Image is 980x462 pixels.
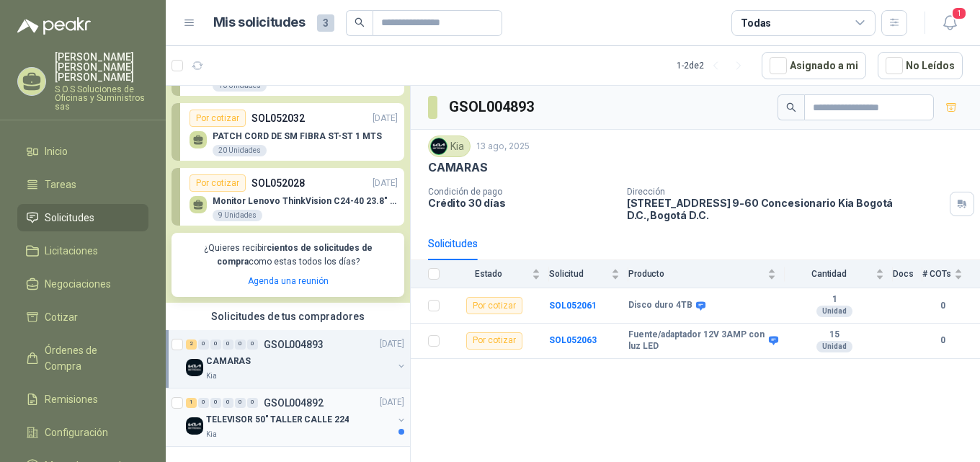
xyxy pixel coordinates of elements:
p: Condición de pago [428,187,615,197]
div: 0 [198,339,209,350]
div: 0 [247,398,258,408]
span: Cantidad [785,269,873,279]
th: Producto [628,260,785,288]
a: Inicio [17,138,148,165]
p: GSOL004892 [264,398,324,408]
a: 1 0 0 0 0 0 GSOL004892[DATE] Company LogoTELEVISOR 50" TALLER CALLE 224Kia [186,394,407,440]
span: 1 [951,6,967,20]
img: Company Logo [431,138,447,154]
p: ¿Quieres recibir como estas todos los días? [180,241,396,269]
a: Por cotizarSOL052032[DATE] PATCH CORD DE SM FIBRA ST-ST 1 MTS20 Unidades [171,103,404,161]
span: Configuración [45,425,108,440]
span: Estado [448,269,529,279]
a: Órdenes de Compra [17,337,148,380]
p: CAMARAS [428,160,488,175]
p: [DATE] [373,112,398,125]
div: 2 [186,339,197,350]
a: Configuración [17,419,148,446]
p: [PERSON_NAME] [PERSON_NAME] [PERSON_NAME] [55,52,148,82]
a: Negociaciones [17,270,148,298]
img: Company Logo [186,359,203,376]
b: 15 [785,329,884,341]
a: Por cotizarSOL052028[DATE] Monitor Lenovo ThinkVision C24-40 23.8" 3YW9 Unidades [171,168,404,226]
b: Disco duro 4TB [628,300,692,311]
p: SOL052028 [251,175,305,191]
div: 0 [223,339,233,350]
b: 0 [922,299,963,313]
p: Monitor Lenovo ThinkVision C24-40 23.8" 3YW [213,196,398,206]
a: SOL052061 [549,301,597,311]
p: PATCH CORD DE SM FIBRA ST-ST 1 MTS [213,131,382,141]
b: cientos de solicitudes de compra [217,243,373,267]
span: Tareas [45,177,76,192]
button: No Leídos [878,52,963,79]
button: Asignado a mi [762,52,866,79]
div: 1 - 2 de 2 [677,54,750,77]
a: Cotizar [17,303,148,331]
span: # COTs [922,269,951,279]
span: Cotizar [45,309,78,325]
div: 0 [235,398,246,408]
div: Unidad [816,306,852,317]
b: 1 [785,294,884,306]
span: Negociaciones [45,276,111,292]
div: Kia [428,136,471,157]
p: CAMARAS [206,355,251,368]
div: 0 [198,398,209,408]
span: Remisiones [45,391,98,407]
div: 0 [210,339,221,350]
p: S.O.S Soluciones de Oficinas y Suministros sas [55,85,148,111]
div: 20 Unidades [213,145,267,156]
h1: Mis solicitudes [213,12,306,33]
div: Solicitudes [428,236,478,252]
b: 0 [922,334,963,347]
span: 3 [317,14,334,32]
span: Licitaciones [45,243,98,259]
div: Por cotizar [190,110,246,127]
th: Cantidad [785,260,893,288]
p: Dirección [627,187,944,197]
div: 1 [186,398,197,408]
span: Órdenes de Compra [45,342,135,374]
a: 2 0 0 0 0 0 GSOL004893[DATE] Company LogoCAMARASKia [186,336,407,382]
div: 0 [210,398,221,408]
a: SOL052063 [549,335,597,345]
a: Licitaciones [17,237,148,265]
span: search [355,17,365,27]
div: 10 Unidades [213,80,267,92]
p: Kia [206,429,217,440]
img: Logo peakr [17,17,91,35]
a: Remisiones [17,386,148,413]
div: Solicitudes de tus compradores [166,303,410,330]
div: 9 Unidades [213,210,262,221]
a: Agenda una reunión [248,276,329,286]
div: Unidad [816,341,852,352]
p: SOL052032 [251,110,305,126]
span: Producto [628,269,765,279]
a: Tareas [17,171,148,198]
div: Todas [741,15,771,31]
p: [DATE] [373,177,398,190]
th: Docs [893,260,922,288]
th: Estado [448,260,549,288]
button: 1 [937,10,963,36]
p: Kia [206,370,217,382]
p: TELEVISOR 50" TALLER CALLE 224 [206,413,349,427]
p: [STREET_ADDRESS] 9-60 Concesionario Kia Bogotá D.C. , Bogotá D.C. [627,197,944,221]
div: 0 [235,339,246,350]
th: # COTs [922,260,980,288]
span: search [786,102,796,112]
span: Solicitud [549,269,608,279]
span: Inicio [45,143,68,159]
b: Fuente/adaptador 12V 3AMP con luz LED [628,329,765,352]
span: Solicitudes [45,210,94,226]
th: Solicitud [549,260,628,288]
p: 13 ago, 2025 [476,140,530,154]
p: [DATE] [380,396,404,409]
div: Por cotizar [466,332,522,350]
a: Solicitudes [17,204,148,231]
div: Por cotizar [466,297,522,314]
h3: GSOL004893 [449,96,536,118]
